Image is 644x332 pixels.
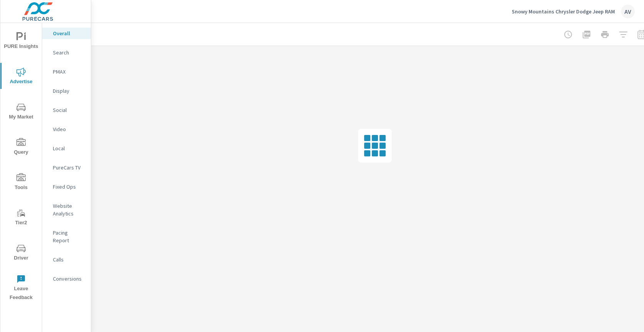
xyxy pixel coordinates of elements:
[42,227,91,246] div: Pacing Report
[0,23,42,305] div: nav menu
[53,202,85,217] p: Website Analytics
[3,32,39,51] span: PURE Insights
[53,229,85,244] p: Pacing Report
[53,183,85,191] p: Fixed Ops
[3,173,39,192] span: Tools
[42,123,91,135] div: Video
[53,275,85,283] p: Conversions
[42,143,91,154] div: Local
[42,104,91,116] div: Social
[53,87,85,95] p: Display
[621,5,635,18] div: AV
[53,30,85,37] p: Overall
[53,49,85,56] p: Search
[3,209,39,227] span: Tier2
[53,164,85,171] p: PureCars TV
[3,103,39,122] span: My Market
[3,274,39,302] span: Leave Feedback
[42,28,91,39] div: Overall
[512,8,615,15] p: Snowy Mountains Chrysler Dodge Jeep RAM
[42,273,91,284] div: Conversions
[53,145,85,152] p: Local
[42,47,91,58] div: Search
[42,181,91,192] div: Fixed Ops
[53,106,85,114] p: Social
[53,256,85,263] p: Calls
[3,138,39,157] span: Query
[42,85,91,97] div: Display
[3,244,39,263] span: Driver
[42,66,91,77] div: PMAX
[42,162,91,173] div: PureCars TV
[3,67,39,86] span: Advertise
[53,68,85,76] p: PMAX
[53,125,85,133] p: Video
[42,200,91,219] div: Website Analytics
[42,254,91,265] div: Calls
